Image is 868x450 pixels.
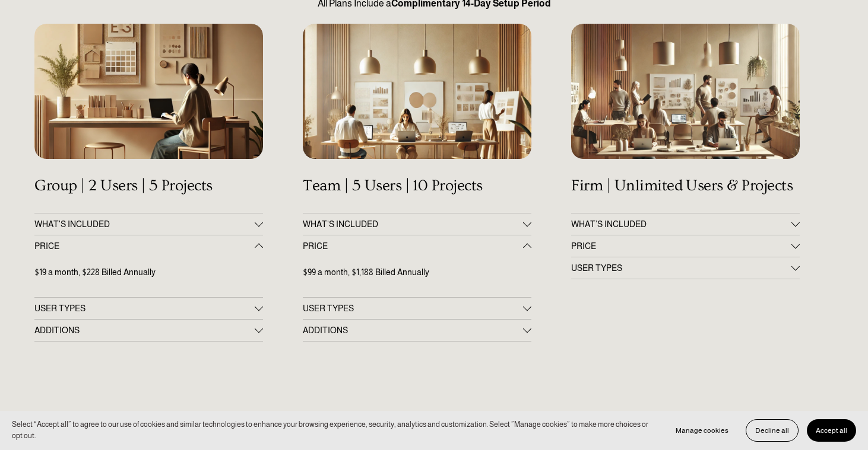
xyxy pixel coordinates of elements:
span: USER TYPES [571,263,791,273]
span: USER TYPES [303,304,523,313]
p: $99 a month, $1,188 Billed Annually [303,266,531,279]
span: WHAT'S INCLUDED [34,219,255,229]
button: ADDITIONS [34,320,263,341]
span: ADDITIONS [34,325,255,335]
span: USER TYPES [34,304,255,313]
h4: Firm | Unlimited Users & Projects [571,177,800,195]
p: $19 a month, $228 Billed Annually [34,266,263,279]
button: USER TYPES [303,298,531,319]
button: Decline all [746,419,799,442]
p: Select “Accept all” to agree to our use of cookies and similar technologies to enhance your brows... [12,419,655,441]
span: Manage cookies [676,426,728,435]
button: USER TYPES [571,257,800,279]
div: PRICE [303,257,531,297]
button: PRICE [303,235,531,257]
span: WHAT’S INCLUDED [571,219,791,229]
button: PRICE [34,235,263,257]
button: PRICE [571,235,800,257]
h4: Group | 2 Users | 5 Projects [34,177,263,195]
button: Manage cookies [667,419,737,442]
button: USER TYPES [34,298,263,319]
span: WHAT'S INCLUDED [303,219,523,229]
button: WHAT’S INCLUDED [571,213,800,235]
button: WHAT'S INCLUDED [303,213,531,235]
button: Accept all [807,419,856,442]
span: Decline all [755,426,789,435]
button: ADDITIONS [303,320,531,341]
div: PRICE [34,257,263,297]
span: PRICE [34,241,255,251]
button: WHAT'S INCLUDED [34,213,263,235]
span: ADDITIONS [303,325,523,335]
h4: Team | 5 Users | 10 Projects [303,177,531,195]
span: Accept all [816,426,847,435]
span: PRICE [571,241,791,251]
span: PRICE [303,241,523,251]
